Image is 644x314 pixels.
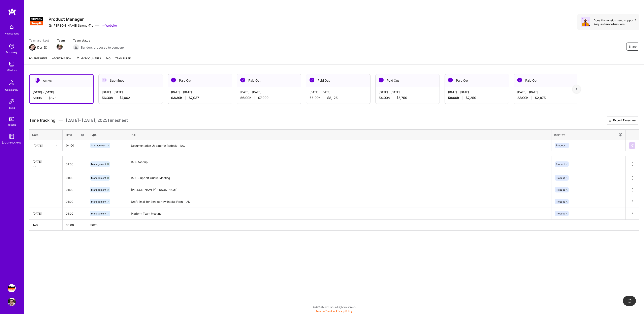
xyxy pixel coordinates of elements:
textarea: IAD - Support Queue Meeting [128,173,551,184]
span: [DATE] - [DATE] , 2025 Timesheet [66,118,128,123]
img: Submitted [102,78,107,82]
div: [DATE] - [DATE] [448,90,506,94]
i: icon Download [608,119,612,123]
div: [PERSON_NAME] Strong-Tie [49,23,93,28]
div: Paid Out [514,74,578,87]
span: $8,125 [327,96,338,100]
div: 63:30 h [171,96,229,100]
img: Paid Out [240,78,245,82]
div: [DATE] [33,159,59,164]
input: HH:MM [63,159,87,169]
div: [DATE] - [DATE] [171,90,229,94]
i: icon Mail [44,46,47,49]
i: icon CompanyGray [49,24,52,27]
a: FAQ [106,56,110,64]
img: Submit [631,144,634,147]
div: Notifications [5,31,19,36]
div: Paid Out [376,74,440,87]
span: $7,000 [258,96,268,100]
a: Team Member Avatar [57,43,62,50]
input: HH:MM [63,140,87,151]
div: Missions [7,68,17,72]
div: null [629,142,636,149]
span: $ 625 [90,223,98,227]
a: My timesheet [29,56,47,64]
div: Initiative [554,132,623,137]
img: Invite [8,98,16,106]
div: Request more builders [593,22,636,26]
textarea: Platform Team Meeting [128,208,551,219]
h3: Product Manager [49,17,117,22]
span: Management [91,212,106,215]
a: My Documents [76,56,101,64]
th: Date [29,129,63,140]
img: Team Member Avatar [57,44,63,50]
button: Share [626,43,639,51]
span: Management [91,200,106,203]
div: [DATE] - [DATE] [517,90,575,94]
div: Submitted [99,74,163,87]
span: Product [556,200,565,203]
div: 58:00 h [448,96,506,100]
div: 65:00 h [310,96,367,100]
img: Community [7,78,17,88]
span: Management [91,163,106,166]
div: 56:00 h [240,96,298,100]
div: [DATE] - [DATE] [102,90,159,94]
span: Product [556,176,565,179]
input: HH:MM [63,208,87,219]
div: Community [5,88,18,92]
img: Builders proposed to company [73,44,79,51]
a: Privacy Policy [336,310,352,313]
span: $7,937 [189,96,199,100]
span: Management [91,188,106,191]
span: $7,062 [120,96,130,100]
img: Paid Out [448,78,453,82]
div: © 2025 ATeams Inc., All rights reserved. [24,302,644,312]
img: Paid Out [379,78,384,82]
a: Terms of Service [316,310,335,313]
span: $625 [49,96,57,100]
img: Paid Out [517,78,522,82]
img: Paid Out [171,78,176,82]
th: Type [87,129,127,140]
textarea: [PERSON_NAME]/[PERSON_NAME] [128,184,551,195]
span: Management [91,176,106,179]
span: Team Pulse [115,57,131,60]
div: Paid Out [445,74,509,87]
div: [DATE] - [DATE] [379,90,436,94]
img: Team Architect [29,44,36,51]
div: Paid Out [306,74,370,87]
div: 4h [33,164,59,169]
span: Product [556,212,565,215]
span: Product [556,144,565,147]
span: Team status [73,38,125,43]
img: tokens [9,117,14,121]
div: Invite [9,106,15,110]
span: Builders proposed to company [81,45,125,50]
th: Task [127,129,551,140]
img: Simpson Strong-Tie: Product Manager [8,284,16,292]
button: Export Timesheet [606,116,639,125]
input: HH:MM [63,173,87,183]
div: [DATE] - [DATE] [240,90,298,94]
a: Team Pulse [115,56,131,64]
img: Paid Out [310,78,314,82]
div: Active [30,75,93,87]
img: loading [627,299,632,303]
div: 5:00 h [33,96,90,100]
textarea: IAD Standup [128,157,551,172]
div: Time [65,133,84,137]
span: My Documents [76,56,101,61]
a: User Avatar [7,298,17,306]
div: Discovery [6,50,18,54]
textarea: Draft Email for ServiceNow Intake Form - IAD [128,196,551,207]
div: Does this mission need support? [593,18,636,22]
div: Paid Out [168,74,232,87]
span: Team architect [29,38,49,43]
span: $6,750 [396,96,407,100]
img: logo [8,8,16,15]
a: Simpson Strong-Tie: Product Manager [7,284,17,292]
span: Management [91,144,106,147]
div: Tokens [8,123,16,127]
